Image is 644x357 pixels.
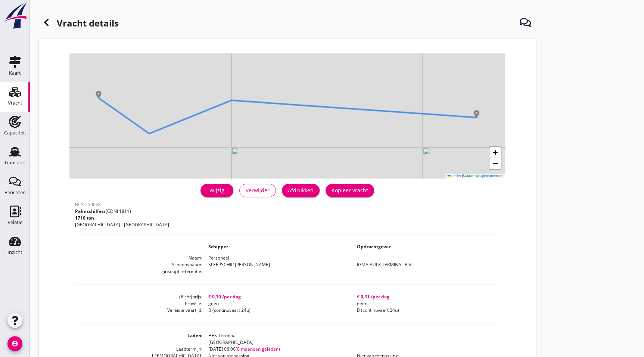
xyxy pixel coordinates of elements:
[202,261,351,268] dd: SLEEPSCHIP [PERSON_NAME]
[326,184,374,197] button: Kopieer vracht
[202,307,351,314] dd: B (continuvaart 24u)
[246,186,270,194] div: Verwijder
[4,130,26,135] div: Capaciteit
[493,148,498,157] span: +
[202,294,351,300] dd: € 0,30 /per dag
[479,174,503,178] a: OpenStreetMap
[351,307,500,314] dd: B (continuvaart 24u)
[75,307,202,314] dt: Vereiste vaartijd
[75,255,202,261] dt: Naam
[7,250,22,255] div: Inzicht
[202,346,500,353] dd: [DATE] 06:00
[7,220,22,225] div: Relatie
[236,346,280,352] span: (8 maanden geleden)
[489,147,501,158] a: Zoom in
[75,208,106,214] span: Palmschilfers
[351,294,500,300] dd: € 0,31 /per dag
[465,174,477,178] a: Mapbox
[202,243,351,250] dd: Schipper
[351,243,500,250] dd: Opdrachtgever
[1,2,28,30] img: logo-small.a267ee39.svg
[75,300,202,307] dt: Provisie
[489,158,501,169] a: Zoom out
[462,174,463,178] span: |
[351,300,500,307] dd: geen
[4,190,26,195] div: Berichten
[8,100,22,105] div: Vracht
[7,336,22,351] i: account_circle
[75,346,202,353] dt: Laadtermijn
[473,110,480,118] img: Marker
[447,174,461,178] a: Leaflet
[75,208,169,215] p: (CDNI 1811)
[9,71,21,75] div: Kaart
[445,174,505,178] div: © ©
[75,261,202,268] dt: Scheepsnaam
[332,186,368,194] div: Kopieer vracht
[202,332,500,346] dd: HES Terminal [GEOGRAPHIC_DATA]
[206,186,227,194] div: Wijzig
[202,300,351,307] dd: geen
[75,201,101,208] span: BCS-250048
[4,160,26,165] div: Transport
[75,332,202,346] dt: Laden
[239,184,276,197] button: Verwijder
[75,215,169,221] p: 1710 ton
[75,268,202,275] dt: (inkoop) referentie
[95,91,102,98] img: Marker
[200,184,233,197] a: Wijzig
[493,159,498,168] span: −
[75,221,169,228] p: [GEOGRAPHIC_DATA] - [GEOGRAPHIC_DATA]
[351,261,500,268] dd: IGMA BULK TERMINAL B.V.
[282,184,320,197] button: Afdrukken
[39,15,119,33] h1: Vracht details
[202,255,500,261] dd: Personeel
[288,186,314,194] div: Afdrukken
[75,294,202,300] dt: (Richt)prijs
